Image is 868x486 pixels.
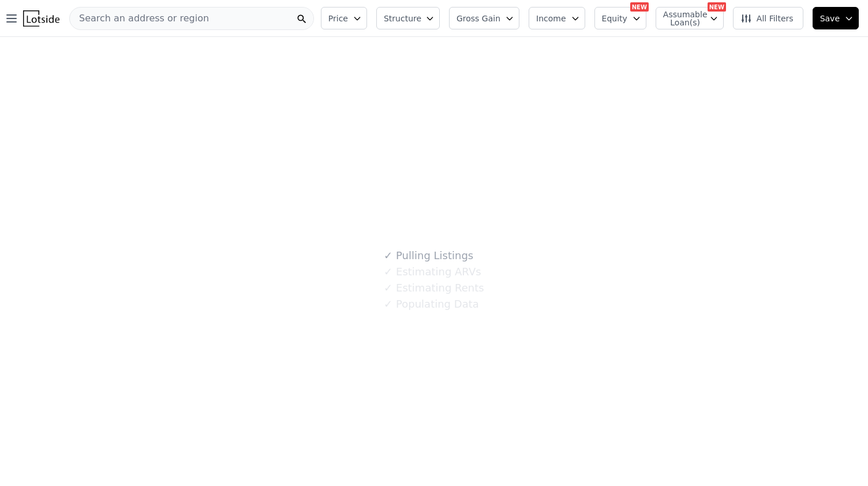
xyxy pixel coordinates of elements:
[733,7,803,29] button: All Filters
[384,282,392,294] span: ✓
[384,296,478,312] div: Populating Data
[536,13,566,24] span: Income
[820,13,840,24] span: Save
[813,7,859,29] button: Save
[656,7,724,29] button: Assumable Loan(s)
[740,13,794,24] span: All Filters
[384,250,392,261] span: ✓
[449,7,519,29] button: Gross Gain
[328,13,348,24] span: Price
[384,264,481,280] div: Estimating ARVs
[376,7,440,29] button: Structure
[384,298,392,310] span: ✓
[384,266,392,278] span: ✓
[602,13,627,24] span: Equity
[70,12,209,25] span: Search an address or region
[384,13,421,24] span: Structure
[384,280,484,296] div: Estimating Rents
[663,10,700,27] span: Assumable Loan(s)
[708,2,726,12] div: NEW
[23,10,59,27] img: Lotside
[630,2,649,12] div: NEW
[384,248,473,264] div: Pulling Listings
[594,7,646,29] button: Equity
[529,7,585,29] button: Income
[457,13,500,24] span: Gross Gain
[321,7,367,29] button: Price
